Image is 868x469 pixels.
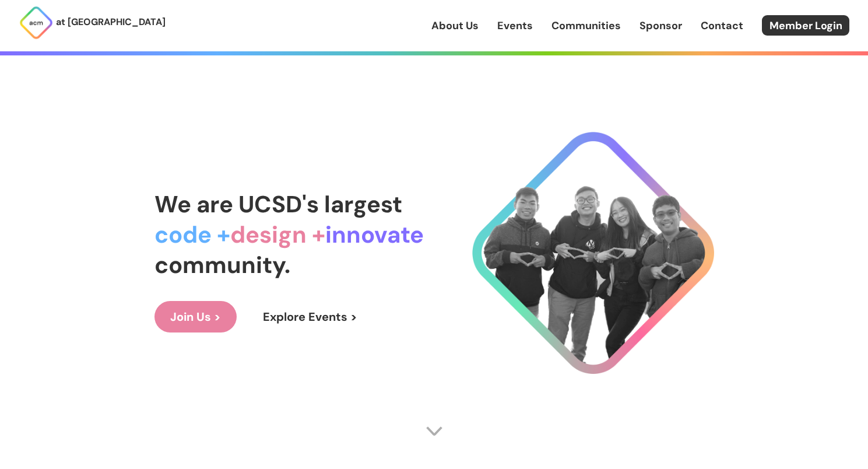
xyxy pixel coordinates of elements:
p: at [GEOGRAPHIC_DATA] [56,15,166,30]
a: About Us [431,18,479,33]
a: Join Us > [154,301,237,332]
a: Explore Events > [247,301,373,332]
span: community. [154,250,290,280]
a: Contact [701,18,743,33]
a: Events [497,18,533,33]
a: Sponsor [639,18,682,33]
span: design + [230,219,325,250]
img: Cool Logo [472,132,714,374]
a: Communities [551,18,621,33]
span: We are UCSD's largest [154,189,402,219]
img: Scroll Arrow [426,422,443,440]
img: ACM Logo [19,5,54,40]
a: Member Login [762,15,849,36]
a: at [GEOGRAPHIC_DATA] [19,5,166,40]
span: innovate [325,219,424,250]
span: code + [154,219,230,250]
